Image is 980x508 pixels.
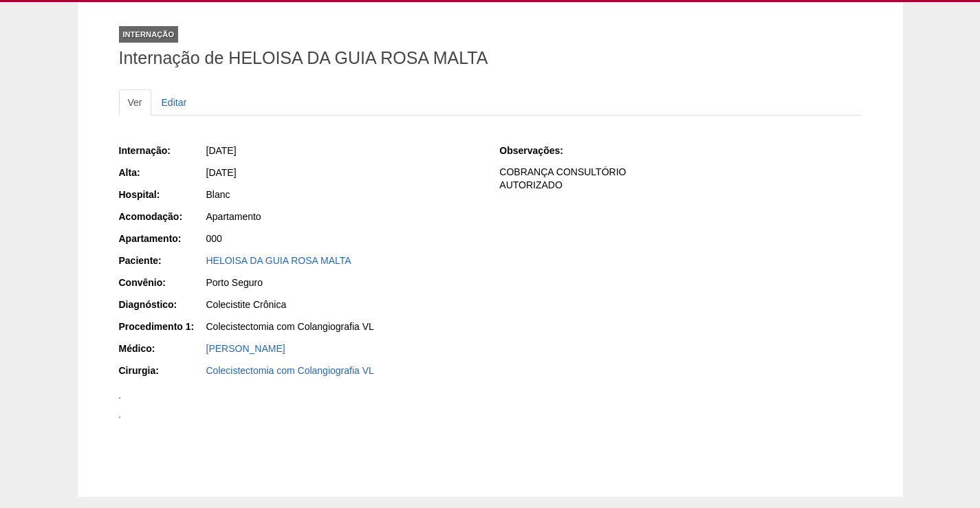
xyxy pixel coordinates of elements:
div: Colecistite Crônica [206,298,481,311]
div: Apartamento [206,210,481,223]
p: COBRANÇA CONSULTÓRIO AUTORIZADO [499,166,861,192]
div: Alta: [119,166,205,179]
div: Paciente: [119,254,205,267]
div: Médico: [119,342,205,355]
div: Apartamento: [119,232,205,245]
a: Ver [119,89,151,115]
a: [PERSON_NAME] [206,343,285,354]
div: Blanc [206,188,481,201]
div: Porto Seguro [206,276,481,289]
div: Hospital: [119,188,205,201]
div: Diagnóstico: [119,298,205,311]
span: [DATE] [206,167,237,178]
div: 000 [206,232,481,245]
h1: Internação de HELOISA DA GUIA ROSA MALTA [119,49,862,67]
a: Colecistectomia com Colangiografia VL [206,365,374,376]
span: [DATE] [206,145,237,156]
div: Procedimento 1: [119,320,205,333]
div: Observações: [499,144,585,157]
a: HELOISA DA GUIA ROSA MALTA [206,255,351,266]
div: Internação: [119,144,205,157]
a: Editar [153,89,196,115]
div: Cirurgia: [119,364,205,377]
div: Colecistectomia com Colangiografia VL [206,320,481,333]
div: Convênio: [119,276,205,289]
div: Acomodação: [119,210,205,223]
div: Internação [119,26,179,43]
